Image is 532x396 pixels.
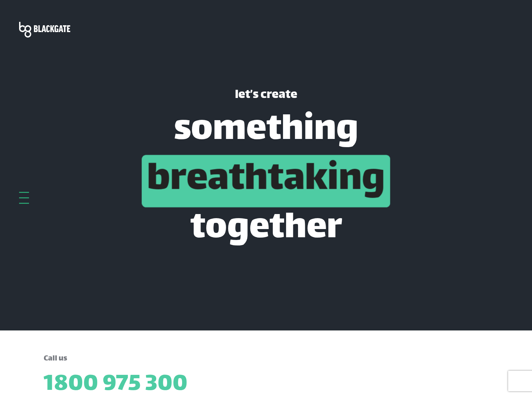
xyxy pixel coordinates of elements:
h1: let’s create [153,87,379,104]
div: something together [153,107,379,254]
a: breathtaking [147,147,385,215]
div: Call us [44,352,488,365]
img: Blackgate [19,22,70,38]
